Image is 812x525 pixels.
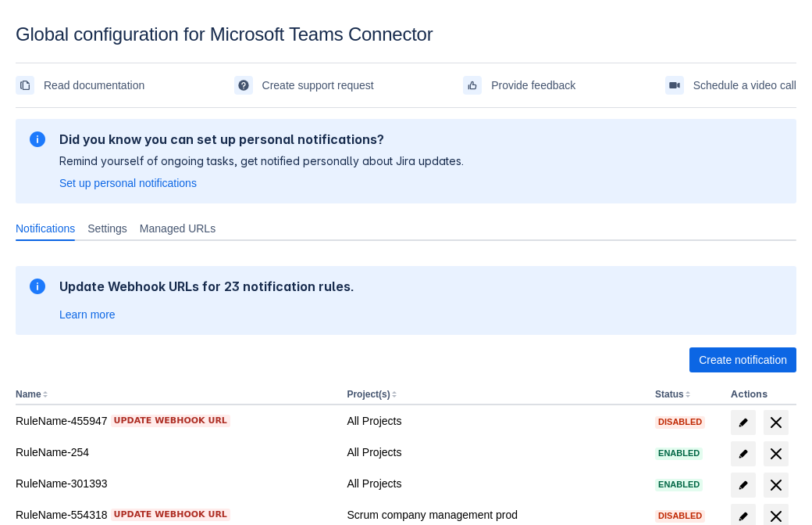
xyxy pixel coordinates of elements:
[234,73,374,98] a: Create support request
[737,510,750,523] span: edit
[655,480,703,489] span: Enabled
[737,416,750,429] span: edit
[737,448,750,460] span: edit
[28,277,47,296] span: information
[16,23,796,45] div: Global configuration for Microsoft Teams Connector
[665,73,796,98] a: Schedule a video call
[655,418,705,426] span: Disabled
[655,449,703,458] span: Enabled
[693,73,796,98] span: Schedule a video call
[87,221,127,236] span: Settings
[347,476,643,491] div: All Projects
[59,307,116,322] a: Learn more
[59,131,464,147] h2: Did you know you can set up personal notifications?
[59,175,197,191] a: Set up personal notifications
[347,507,643,523] div: Scrum company management prod
[347,389,390,400] button: Project(s)
[767,413,785,432] span: delete
[463,73,575,98] a: Provide feedback
[16,507,334,523] div: RuleName-554318
[767,444,785,463] span: delete
[16,221,75,236] span: Notifications
[767,476,785,494] span: delete
[725,385,796,405] th: Actions
[16,444,334,460] div: RuleName-254
[466,79,479,92] span: feedback
[655,389,684,400] button: Status
[19,79,31,92] span: documentation
[16,413,334,429] div: RuleName-455947
[140,221,215,236] span: Managed URLs
[668,79,681,92] span: videoCall
[699,347,787,372] span: Create notification
[59,279,354,294] h2: Update Webhook URLs for 23 notification rules.
[491,73,575,98] span: Provide feedback
[44,73,144,98] span: Read documentation
[16,73,144,98] a: Read documentation
[114,415,227,427] span: Update webhook URL
[347,413,643,429] div: All Projects
[655,512,705,520] span: Disabled
[16,476,334,491] div: RuleName-301393
[59,153,464,169] p: Remind yourself of ongoing tasks, get notified personally about Jira updates.
[737,479,750,491] span: edit
[16,389,41,400] button: Name
[237,79,250,92] span: support
[689,347,796,372] button: Create notification
[114,509,227,521] span: Update webhook URL
[28,130,47,149] span: information
[262,73,374,98] span: Create support request
[347,444,643,460] div: All Projects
